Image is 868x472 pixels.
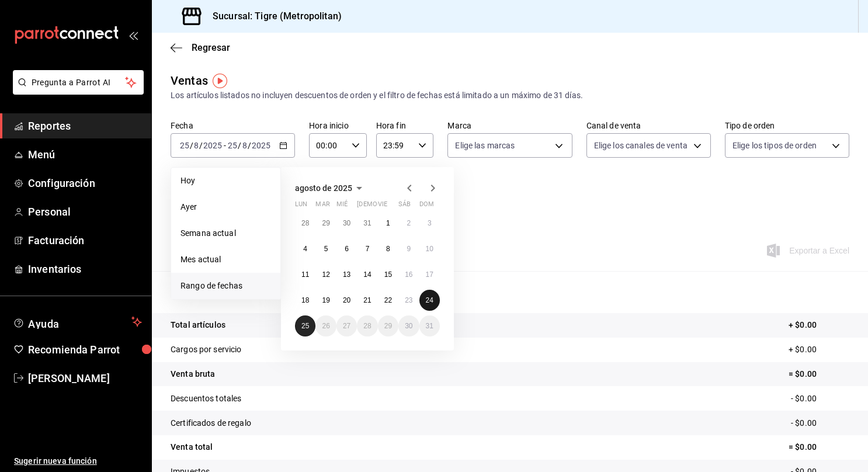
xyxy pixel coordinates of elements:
[203,141,223,150] input: ----
[378,213,398,234] button: 1 de agosto de 2025
[357,213,377,234] button: 31 de julio de 2025
[428,219,432,227] abbr: 3 de agosto de 2025
[301,296,309,304] abbr: 18 de agosto de 2025
[405,296,412,304] abbr: 23 de agosto de 2025
[28,118,142,134] span: Reportes
[357,264,377,285] button: 14 de agosto de 2025
[343,322,350,330] abbr: 27 de agosto de 2025
[171,368,215,380] p: Venta bruta
[357,315,377,336] button: 28 de agosto de 2025
[336,200,348,213] abbr: miércoles
[405,322,412,330] abbr: 30 de agosto de 2025
[303,245,307,253] abbr: 4 de agosto de 2025
[419,290,440,311] button: 24 de agosto de 2025
[190,141,193,150] span: /
[336,315,357,336] button: 27 de agosto de 2025
[129,30,138,40] button: open_drawer_menu
[426,296,433,304] abbr: 24 de agosto de 2025
[180,254,271,266] span: Mes actual
[378,290,398,311] button: 22 de agosto de 2025
[363,219,371,227] abbr: 31 de julio de 2025
[301,322,309,330] abbr: 25 de agosto de 2025
[732,140,817,151] span: Elige los tipos de orden
[28,175,142,191] span: Configuración
[322,270,329,279] abbr: 12 de agosto de 2025
[343,270,350,279] abbr: 13 de agosto de 2025
[376,122,434,130] label: Hora fin
[419,200,434,213] abbr: domingo
[180,227,271,240] span: Semana actual
[357,238,377,259] button: 7 de agosto de 2025
[426,270,433,279] abbr: 17 de agosto de 2025
[242,141,248,150] input: --
[28,370,142,386] span: [PERSON_NAME]
[322,219,329,227] abbr: 29 de julio de 2025
[171,285,849,299] p: Resumen
[378,238,398,259] button: 8 de agosto de 2025
[315,264,336,285] button: 12 de agosto de 2025
[171,72,208,89] div: Ventas
[179,141,190,150] input: --
[345,245,349,253] abbr: 6 de agosto de 2025
[398,290,419,311] button: 23 de agosto de 2025
[366,245,370,253] abbr: 7 de agosto de 2025
[363,270,371,279] abbr: 14 de agosto de 2025
[301,219,309,227] abbr: 28 de julio de 2025
[336,238,357,259] button: 6 de agosto de 2025
[28,315,127,329] span: Ayuda
[378,200,387,213] abbr: viernes
[28,147,142,162] span: Menú
[324,245,328,253] abbr: 5 de agosto de 2025
[419,315,440,336] button: 31 de agosto de 2025
[180,280,271,292] span: Rango de fechas
[455,140,515,151] span: Elige las marcas
[315,315,336,336] button: 26 de agosto de 2025
[586,122,711,130] label: Canal de venta
[8,85,144,97] a: Pregunta a Parrot AI
[315,200,329,213] abbr: martes
[386,219,390,227] abbr: 1 de agosto de 2025
[789,368,849,380] p: = $0.00
[384,296,392,304] abbr: 22 de agosto de 2025
[295,183,352,193] span: agosto de 2025
[309,122,367,130] label: Hora inicio
[594,140,688,151] span: Elige los canales de venta
[791,417,849,429] p: - $0.00
[725,122,849,130] label: Tipo de orden
[171,441,213,453] p: Venta total
[447,122,572,130] label: Marca
[295,290,315,311] button: 18 de agosto de 2025
[419,213,440,234] button: 3 de agosto de 2025
[192,42,230,53] span: Regresar
[28,342,142,358] span: Recomienda Parrot
[343,219,350,227] abbr: 30 de julio de 2025
[336,213,357,234] button: 30 de julio de 2025
[251,141,271,150] input: ----
[336,290,357,311] button: 20 de agosto de 2025
[295,238,315,259] button: 4 de agosto de 2025
[13,70,144,95] button: Pregunta a Parrot AI
[171,42,230,53] button: Regresar
[193,141,199,150] input: --
[180,201,271,213] span: Ayer
[171,122,295,130] label: Fecha
[14,455,142,467] span: Sugerir nueva función
[238,141,241,150] span: /
[426,322,433,330] abbr: 31 de agosto de 2025
[227,141,238,150] input: --
[322,296,329,304] abbr: 19 de agosto de 2025
[171,393,241,405] p: Descuentos totales
[315,290,336,311] button: 19 de agosto de 2025
[28,204,142,220] span: Personal
[343,296,350,304] abbr: 20 de agosto de 2025
[357,200,426,213] abbr: jueves
[407,219,411,227] abbr: 2 de agosto de 2025
[419,238,440,259] button: 10 de agosto de 2025
[295,264,315,285] button: 11 de agosto de 2025
[213,74,227,88] button: Tooltip marker
[180,175,271,187] span: Hoy
[295,200,307,213] abbr: lunes
[791,393,849,405] p: - $0.00
[295,315,315,336] button: 25 de agosto de 2025
[203,9,342,23] h3: Sucursal: Tigre (Metropolitan)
